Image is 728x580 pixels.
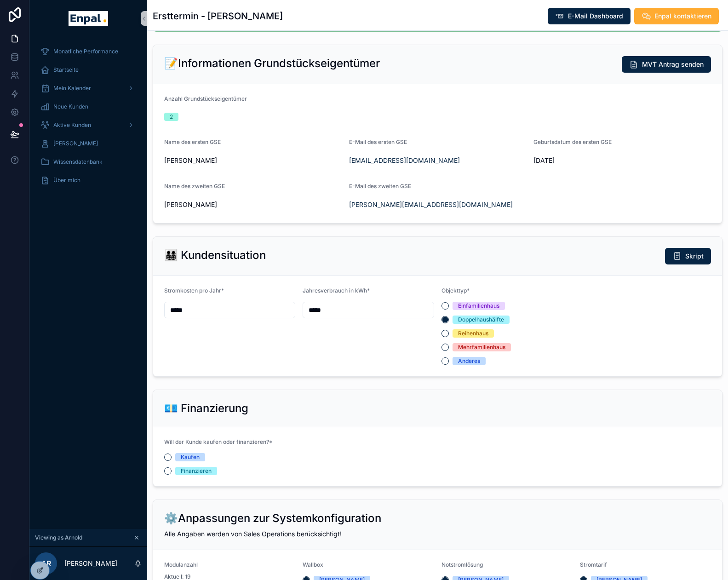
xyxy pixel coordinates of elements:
[164,511,381,526] h2: ⚙️Anpassungen zur Systemkonfiguration
[654,11,711,21] span: Enpal kontaktieren
[349,138,407,145] span: E-Mail des ersten GSE
[164,401,248,416] h2: 💶 Finanzierung
[35,154,142,170] a: Wissensdatenbank
[568,11,623,21] span: E-Mail Dashboard
[685,252,704,261] span: Skript
[164,200,342,209] span: [PERSON_NAME]
[533,138,612,145] span: Geburtsdatum des ersten GSE
[35,62,142,78] a: Startseite
[53,121,91,129] span: Aktive Kunden
[41,558,51,569] span: AR
[349,200,513,209] a: [PERSON_NAME][EMAIL_ADDRESS][DOMAIN_NAME]
[69,11,108,26] img: App logo
[349,156,460,165] a: [EMAIL_ADDRESS][DOMAIN_NAME]
[665,248,711,264] button: Skript
[349,183,411,190] span: E-Mail des zweiten GSE
[441,287,470,294] span: Objekttyp*
[164,287,224,294] span: Stromkosten pro Jahr*
[164,561,198,568] span: Modulanzahl
[53,66,79,74] span: Startseite
[181,467,212,475] div: Finanzieren
[458,302,499,310] div: Einfamilienhaus
[35,172,142,189] a: Über mich
[533,156,711,165] span: [DATE]
[53,158,103,166] span: Wissensdatenbank
[164,56,380,71] h2: 📝Informationen Grundstückseigentümer
[64,559,117,568] p: [PERSON_NAME]
[53,140,98,147] span: [PERSON_NAME]
[53,103,88,110] span: Neue Kunden
[29,37,147,201] div: scrollable content
[164,156,342,165] span: [PERSON_NAME]
[548,8,631,24] button: E-Mail Dashboard
[164,183,225,190] span: Name des zweiten GSE
[634,8,719,24] button: Enpal kontaktieren
[458,343,505,351] div: Mehrfamilienhaus
[642,60,704,69] span: MVT Antrag senden
[35,135,142,152] a: [PERSON_NAME]
[164,248,266,263] h2: 👨‍👩‍👧‍👦 Kundensituation
[53,48,118,55] span: Monatliche Performance
[458,316,504,324] div: Doppelhaushälfte
[170,113,173,121] div: 2
[35,117,142,133] a: Aktive Kunden
[164,438,273,445] span: Will der Kunde kaufen oder finanzieren?*
[164,138,221,145] span: Name des ersten GSE
[164,95,247,102] span: Anzahl Grundstückseigentümer
[441,561,483,568] span: Notstromlösung
[35,43,142,60] a: Monatliche Performance
[53,85,91,92] span: Mein Kalender
[35,98,142,115] a: Neue Kunden
[622,56,711,73] button: MVT Antrag senden
[153,10,283,23] h1: Ersttermin - [PERSON_NAME]
[164,530,342,538] span: Alle Angaben werden von Sales Operations berücksichtigt!
[458,357,480,365] div: Anderes
[303,287,370,294] span: Jahresverbrauch in kWh*
[458,329,488,338] div: Reihenhaus
[35,534,82,541] span: Viewing as Arnold
[303,561,323,568] span: Wallbox
[580,561,607,568] span: Stromtarif
[181,453,200,461] div: Kaufen
[35,80,142,97] a: Mein Kalender
[53,177,80,184] span: Über mich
